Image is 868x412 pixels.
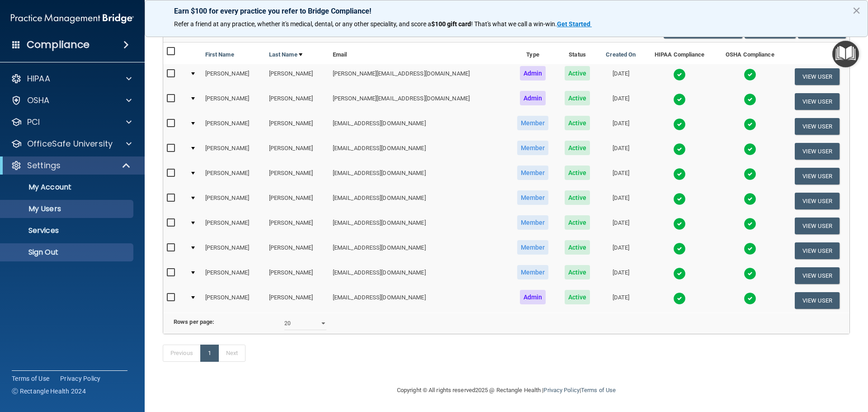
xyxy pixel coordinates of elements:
[329,238,509,263] td: [EMAIL_ADDRESS][DOMAIN_NAME]
[517,166,549,180] span: Member
[744,93,756,106] img: tick.e7d51cea.svg
[341,376,671,405] div: Copyright © All rights reserved 2025 @ Rectangle Health | |
[598,114,644,139] td: [DATE]
[557,20,590,28] strong: Get Started
[6,183,129,192] p: My Account
[509,43,557,64] th: Type
[598,288,644,313] td: [DATE]
[744,242,756,255] img: tick.e7d51cea.svg
[329,114,509,139] td: [EMAIL_ADDRESS][DOMAIN_NAME]
[598,263,644,288] td: [DATE]
[11,138,132,149] a: OfficeSafe University
[744,168,756,180] img: tick.e7d51cea.svg
[265,213,329,238] td: [PERSON_NAME]
[673,168,686,180] img: tick.e7d51cea.svg
[565,240,590,255] span: Active
[329,288,509,313] td: [EMAIL_ADDRESS][DOMAIN_NAME]
[265,164,329,189] td: [PERSON_NAME]
[744,143,756,156] img: tick.e7d51cea.svg
[60,374,101,383] a: Privacy Policy
[744,118,756,131] img: tick.e7d51cea.svg
[673,93,686,106] img: tick.e7d51cea.svg
[744,267,756,280] img: tick.e7d51cea.svg
[269,49,302,60] a: Last Name
[218,345,245,362] a: Next
[205,49,234,60] a: First Name
[673,218,686,230] img: tick.e7d51cea.svg
[598,213,644,238] td: [DATE]
[673,242,686,255] img: tick.e7d51cea.svg
[795,168,840,185] button: View User
[200,345,219,362] a: 1
[520,66,546,81] span: Admin
[329,89,509,114] td: [PERSON_NAME][EMAIL_ADDRESS][DOMAIN_NAME]
[27,38,90,51] h4: Compliance
[795,118,840,135] button: View User
[329,189,509,213] td: [EMAIL_ADDRESS][DOMAIN_NAME]
[744,218,756,230] img: tick.e7d51cea.svg
[517,116,549,130] span: Member
[644,43,715,64] th: HIPAA Compliance
[517,190,549,205] span: Member
[11,9,134,28] img: PMB logo
[520,290,546,304] span: Admin
[598,89,644,114] td: [DATE]
[329,213,509,238] td: [EMAIL_ADDRESS][DOMAIN_NAME]
[673,267,686,280] img: tick.e7d51cea.svg
[543,387,579,393] a: Privacy Policy
[265,263,329,288] td: [PERSON_NAME]
[598,189,644,213] td: [DATE]
[517,265,549,279] span: Member
[795,292,840,309] button: View User
[565,141,590,155] span: Active
[565,116,590,130] span: Active
[6,204,129,213] p: My Users
[565,190,590,205] span: Active
[27,95,50,106] p: OSHA
[11,160,131,171] a: Settings
[795,218,840,234] button: View User
[471,20,557,28] span: ! That's what we call a win-win.
[202,238,265,263] td: [PERSON_NAME]
[606,49,636,60] a: Created On
[565,66,590,81] span: Active
[795,93,840,110] button: View User
[673,292,686,305] img: tick.e7d51cea.svg
[202,213,265,238] td: [PERSON_NAME]
[744,68,756,81] img: tick.e7d51cea.svg
[174,20,431,28] span: Refer a friend at any practice, whether it's medical, dental, or any other speciality, and score a
[27,73,50,84] p: HIPAA
[329,139,509,164] td: [EMAIL_ADDRESS][DOMAIN_NAME]
[265,238,329,263] td: [PERSON_NAME]
[265,139,329,164] td: [PERSON_NAME]
[265,189,329,213] td: [PERSON_NAME]
[832,41,859,67] button: Open Resource Center
[329,164,509,189] td: [EMAIL_ADDRESS][DOMAIN_NAME]
[715,43,785,64] th: OSHA Compliance
[11,73,132,84] a: HIPAA
[565,166,590,180] span: Active
[795,193,840,209] button: View User
[598,238,644,263] td: [DATE]
[202,189,265,213] td: [PERSON_NAME]
[598,139,644,164] td: [DATE]
[202,89,265,114] td: [PERSON_NAME]
[520,91,546,105] span: Admin
[202,114,265,139] td: [PERSON_NAME]
[673,68,686,81] img: tick.e7d51cea.svg
[202,164,265,189] td: [PERSON_NAME]
[11,117,132,128] a: PCI
[744,292,756,305] img: tick.e7d51cea.svg
[12,374,49,383] a: Terms of Use
[795,242,840,259] button: View User
[795,68,840,85] button: View User
[265,114,329,139] td: [PERSON_NAME]
[517,141,549,155] span: Member
[12,387,86,396] span: Ⓒ Rectangle Health 2024
[673,193,686,205] img: tick.e7d51cea.svg
[852,3,861,18] button: Close
[202,288,265,313] td: [PERSON_NAME]
[673,143,686,156] img: tick.e7d51cea.svg
[517,215,549,230] span: Member
[265,89,329,114] td: [PERSON_NAME]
